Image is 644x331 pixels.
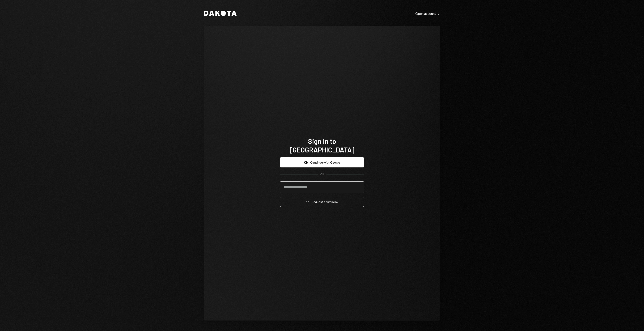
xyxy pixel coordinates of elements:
h1: Sign in to [GEOGRAPHIC_DATA] [280,137,364,154]
button: Continue with Google [280,157,364,167]
div: OR [320,173,324,176]
button: Request a signinlink [280,197,364,207]
a: Open account [415,11,440,16]
div: Open account [415,11,440,16]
